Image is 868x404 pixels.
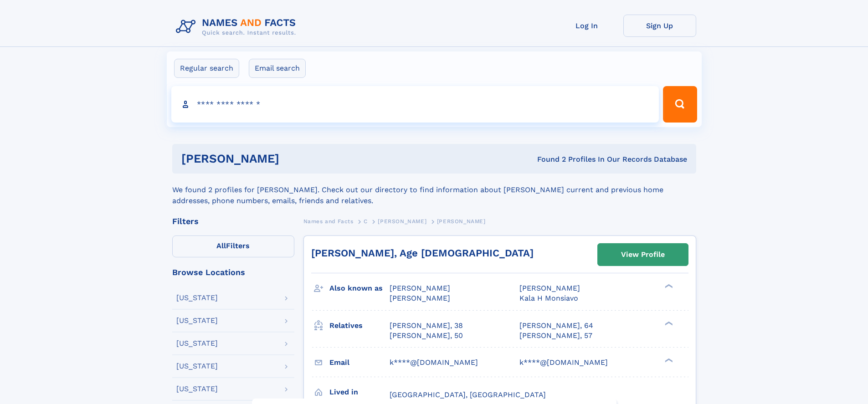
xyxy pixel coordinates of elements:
[364,218,368,225] span: C
[249,59,306,78] label: Email search
[181,153,408,164] h1: [PERSON_NAME]
[311,247,534,259] a: [PERSON_NAME], Age [DEMOGRAPHIC_DATA]
[329,281,390,296] h3: Also known as
[364,215,368,227] a: C
[621,244,665,265] div: View Profile
[303,215,354,227] a: Names and Facts
[663,320,673,326] div: ❯
[171,86,659,123] input: search input
[172,235,294,257] label: Filters
[176,363,218,370] div: [US_STATE]
[176,340,218,347] div: [US_STATE]
[663,86,697,123] button: Search Button
[519,284,580,292] span: [PERSON_NAME]
[390,321,463,331] a: [PERSON_NAME], 38
[378,215,426,227] a: [PERSON_NAME]
[390,331,463,341] a: [PERSON_NAME], 50
[329,384,390,400] h3: Lived in
[172,268,294,276] div: Browse Locations
[172,217,294,225] div: Filters
[390,390,546,399] span: [GEOGRAPHIC_DATA], [GEOGRAPHIC_DATA]
[623,15,696,37] a: Sign Up
[437,218,486,225] span: [PERSON_NAME]
[176,317,218,324] div: [US_STATE]
[519,331,592,341] a: [PERSON_NAME], 57
[408,154,687,164] div: Found 2 Profiles In Our Records Database
[550,15,623,37] a: Log In
[390,294,450,302] span: [PERSON_NAME]
[390,284,450,292] span: [PERSON_NAME]
[663,357,673,363] div: ❯
[329,355,390,370] h3: Email
[378,218,426,225] span: [PERSON_NAME]
[176,385,218,393] div: [US_STATE]
[663,283,673,289] div: ❯
[519,321,593,331] a: [PERSON_NAME], 64
[176,294,218,302] div: [US_STATE]
[172,15,303,39] img: Logo Names and Facts
[174,59,239,78] label: Regular search
[519,294,578,302] span: Kala H Monsiavo
[172,174,696,206] div: We found 2 profiles for [PERSON_NAME]. Check out our directory to find information about [PERSON_...
[216,241,226,250] span: All
[598,244,688,266] a: View Profile
[329,318,390,333] h3: Relatives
